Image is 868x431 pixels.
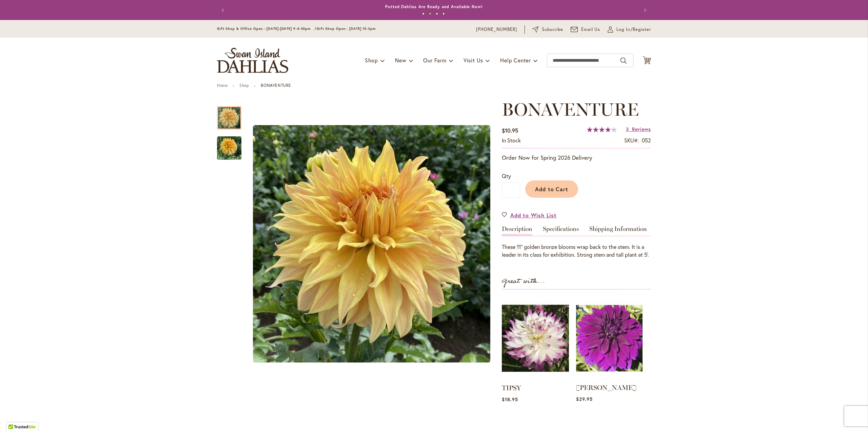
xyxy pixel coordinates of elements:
div: Bonaventure [217,130,241,160]
button: 4 of 4 [442,13,445,15]
span: 3 [626,126,629,132]
button: 1 of 4 [422,13,425,15]
button: Previous [217,3,231,17]
span: In stock [502,137,521,144]
strong: BONAVENTURE [261,83,291,88]
span: Help Center [500,57,531,64]
span: Email Us [581,26,600,33]
span: Reviews [632,126,651,132]
span: $10.95 [502,127,518,134]
iframe: Launch Accessibility Center [5,407,24,426]
span: Our Farm [423,57,446,64]
a: Log In/Register [608,26,651,33]
a: Specifications [543,226,579,236]
div: Availability [502,137,521,144]
p: These 11" golden bronze blooms wrap back to the stem. It is a leader in its class for exhibition.... [502,243,651,259]
span: Log In/Register [616,26,651,33]
img: Bonaventure [253,125,490,363]
a: Description [502,226,532,236]
span: BONAVENTURE [502,99,639,120]
a: Potted Dahlias Are Ready and Available Now! [385,4,483,9]
span: Shop [365,57,378,64]
span: New [395,57,406,64]
a: TIPSY [502,384,521,392]
span: Add to Wish List [510,211,557,219]
div: Detailed Product Info [502,226,651,259]
span: Gift Shop & Office Open - [DATE]-[DATE] 9-4:30pm / [217,26,317,31]
div: Bonaventure [217,99,248,130]
a: Shop [239,83,249,88]
a: [PHONE_NUMBER] [476,26,517,33]
span: Gift Shop Open - [DATE] 10-3pm [317,26,376,31]
button: 3 of 4 [436,13,438,15]
strong: Great with... [502,276,545,287]
span: Subscribe [542,26,563,33]
a: 3 Reviews [626,126,651,132]
a: Shipping Information [589,226,647,236]
img: TIPSY [502,296,569,380]
span: Qty [502,172,511,179]
button: 2 of 4 [429,13,431,15]
a: Subscribe [532,26,563,33]
a: Add to Wish List [502,211,557,219]
div: 052 [642,137,651,144]
div: Product Images [248,99,526,389]
span: $18.95 [502,396,518,403]
span: Add to Cart [535,185,569,193]
p: Order Now for Spring 2026 Delivery [502,154,651,162]
span: Visit Us [463,57,483,64]
button: Add to Cart [525,180,578,198]
button: Next [637,3,651,17]
img: Bonaventure [217,132,241,164]
img: THOMAS EDISON [576,297,643,380]
div: 84% [587,127,617,132]
a: Home [217,83,228,88]
div: BonaventureBonaventure [248,99,495,389]
span: $29.95 [576,396,593,402]
div: Bonaventure [248,99,495,389]
a: Email Us [571,26,600,33]
strong: SKU [624,137,639,144]
a: [PERSON_NAME] [576,384,636,392]
a: store logo [217,48,288,73]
